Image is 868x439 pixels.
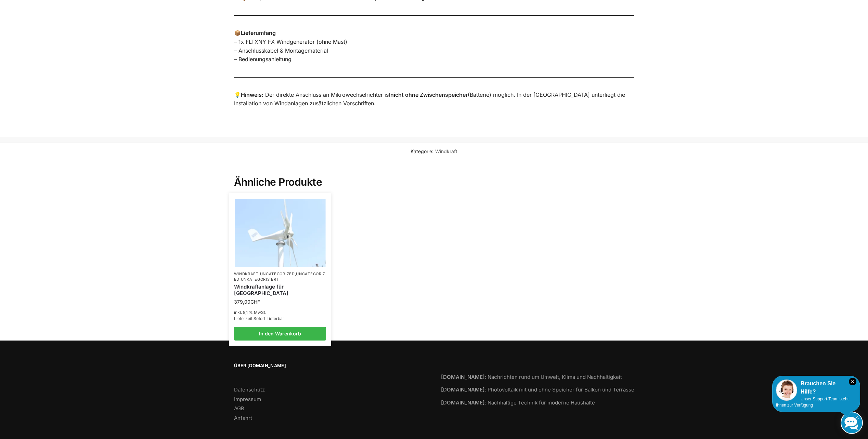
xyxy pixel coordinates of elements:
a: Windkraftanlage für Garten Terrasse [234,283,326,297]
strong: [DOMAIN_NAME] [441,386,485,393]
img: Customer service [776,380,797,401]
p: , , , [234,271,326,282]
span: Kategorie: [411,148,457,155]
strong: Hinweis [241,91,262,98]
img: Windrad für Balkon und Terrasse [235,199,325,267]
strong: [DOMAIN_NAME] [441,374,485,380]
strong: [DOMAIN_NAME] [441,399,485,406]
p: inkl. 8,1 % MwSt. [234,309,326,316]
a: [DOMAIN_NAME]: Nachhaltige Technik für moderne Haushalte [441,399,595,406]
strong: nicht ohne Zwischenspeicher [390,91,468,98]
a: Datenschutz [234,386,265,393]
a: Windkraft [234,271,259,276]
a: AGB [234,405,244,412]
a: In den Warenkorb legen: „Windkraftanlage für Garten Terrasse“ [234,327,326,341]
a: [DOMAIN_NAME]: Nachrichten rund um Umwelt, Klima und Nachhaltigkeit [441,374,622,380]
p: 💡 : Der direkte Anschluss an Mikrowechselrichter ist (Batterie) möglich. In der [GEOGRAPHIC_DATA]... [234,91,634,108]
a: Uncategorized [234,271,326,281]
a: Anfahrt [234,415,252,421]
span: Lieferzeit: [234,316,284,321]
span: Sofort Lieferbar [254,316,284,321]
bdi: 379,00 [234,299,260,305]
strong: Lieferumfang [241,29,276,36]
div: Brauchen Sie Hilfe? [776,380,856,396]
p: 📦 – 1x FLTXNY FX Windgenerator (ohne Mast) – Anschlusskabel & Montagematerial – Bedienungsanleitung [234,29,634,64]
a: Uncategorized [260,271,295,276]
a: Windkraft [435,148,457,154]
a: Unkategorisiert [241,277,279,282]
span: CHF [250,299,260,305]
i: Schließen [849,378,856,385]
span: Über [DOMAIN_NAME] [234,362,427,369]
a: [DOMAIN_NAME]: Photovoltaik mit und ohne Speicher für Balkon und Terrasse [441,386,634,393]
span: Unser Support-Team steht Ihnen zur Verfügung [776,397,848,408]
a: Impressum [234,396,261,402]
h2: Ähnliche Produkte [234,159,634,189]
